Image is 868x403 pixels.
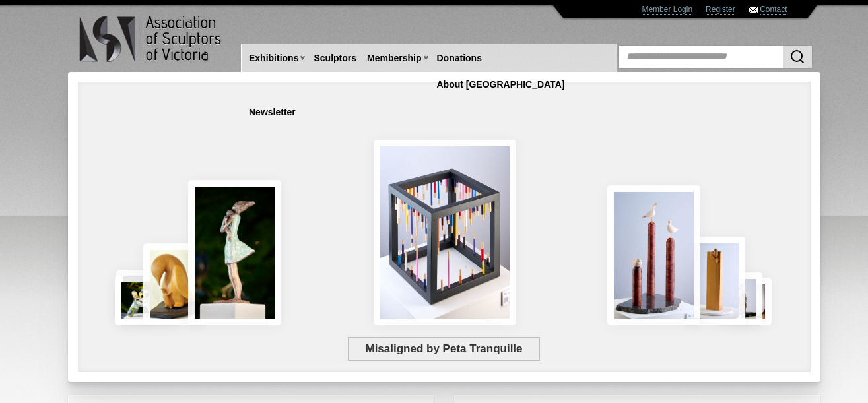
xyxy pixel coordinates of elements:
[79,13,224,65] img: logo.png
[760,5,787,15] a: Contact
[308,46,362,71] a: Sculptors
[789,49,805,65] img: Search
[749,7,758,13] img: Contact ASV
[188,180,282,325] img: Connection
[706,5,735,15] a: Register
[607,185,700,325] img: Rising Tides
[432,73,570,97] a: About [GEOGRAPHIC_DATA]
[244,100,301,125] a: Newsletter
[374,140,516,325] img: Misaligned
[642,5,692,15] a: Member Login
[432,46,487,71] a: Donations
[348,337,540,361] span: Misaligned by Peta Tranquille
[362,46,426,71] a: Membership
[685,237,745,325] img: Little Frog. Big Climb
[244,46,304,71] a: Exhibitions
